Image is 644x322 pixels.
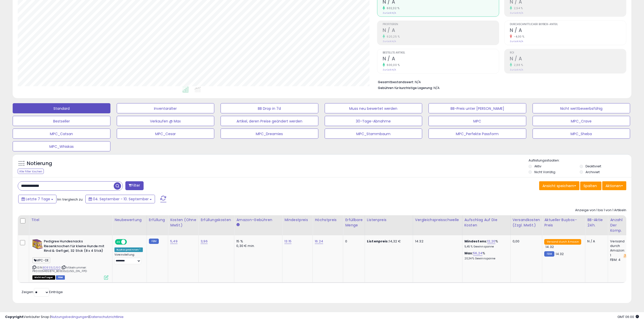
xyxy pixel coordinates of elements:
a: Nutzungsbedingungen [51,314,89,319]
font: Artikel, deren Preise geändert werden [237,119,302,124]
font: FBM [151,239,157,243]
font: Voreinstellung: [114,253,135,257]
font: Bestellte Artikel [383,51,405,55]
font: Neubewertung [114,217,142,222]
font: MPC_Dreamies [256,131,283,136]
font: Erfüllbare Menge [345,217,363,228]
button: 30-Tage-Abnahme [325,116,422,126]
font: Copyright [5,314,24,319]
font: AN [116,240,120,244]
button: MPC [428,116,526,126]
font: Auflistungsstaaten: [529,158,560,163]
font: Verkäufer Snap | [24,314,51,319]
font: 16.24 [315,239,323,244]
font: Nicht Vorrätig [534,170,555,174]
font: MPC_Sheba [571,131,592,136]
font: BB-Aktie 24h. [587,217,603,228]
font: Letzte 7 Tage [26,196,50,202]
font: Ansicht speichern [542,183,574,188]
font: 20,34 % Gewinnspanne [464,257,496,260]
font: Inventaralter [154,106,177,111]
font: 3,96 [201,239,208,244]
a: B0833J2J5G [43,265,61,270]
font: | [89,314,89,319]
font: Kosten (ohne MwSt.) [170,217,196,228]
font: Zurück: [383,40,392,43]
font: Anzeige von 1 bis 1 von 1 Artikeln [575,208,626,212]
button: MPC_Dreamies [221,129,318,139]
span: Alle Angebote, die derzeit nicht vorrätig und bei Amazon nicht zum Kauf verfügbar sind [32,275,55,280]
font: Zurück: [510,40,519,43]
font: % [495,239,498,244]
button: Ansicht speichern [539,181,579,190]
font: 15 % [236,239,243,244]
a: 3,96 [201,239,208,244]
font: 620,25 % [387,35,400,39]
font: | [61,265,62,270]
font: N/A [519,11,523,14]
font: MPC_Stammbaum [356,131,391,136]
font: Spalten [583,183,597,188]
button: Filter [125,181,143,190]
font: 14.32 [415,239,423,244]
font: N/A [392,68,396,71]
font: MPC-DE [36,258,49,262]
font: 0,30 € min. [236,243,255,248]
font: 5,49 [170,239,178,244]
font: Muss neu bewertet werden [349,106,397,111]
font: N/A [415,80,421,84]
a: 56,24 [473,251,482,256]
font: Anzahl der Komp. [610,217,622,233]
font: B0833J2J5G [43,265,61,270]
button: Verkaufen @ Max [117,116,214,126]
font: Versand durch Amazon [547,240,579,244]
font: Listenpreis [367,217,386,222]
font: 14,32 € [389,239,401,244]
font: 2,88 % [514,63,523,67]
font: Artikelnummer: PR0005465874_B0833J2J5G_0N_FPD [32,265,87,273]
font: N/A [519,40,523,43]
font: Vergleichspreisschwelle [415,217,459,222]
font: Versandkosten (zzgl. MwSt.) [513,217,540,228]
button: Standard [13,103,110,113]
button: BB-Preis unter [PERSON_NAME] [428,103,526,113]
button: Inventaralter [117,103,214,113]
font: Bestseller [53,119,70,124]
button: BB Drop in 7d [221,103,318,113]
font: N / A [587,239,595,244]
font: Verkaufen @ Max [150,119,181,124]
font: FBM: 4 [610,257,620,262]
font: Standard [53,106,70,111]
font: Mindestpreis [284,217,308,222]
font: ROI [510,51,514,55]
font: Listenpreis: [367,239,389,244]
font: 602,32 % [387,6,399,10]
font: Zurück: [510,68,519,71]
button: Letzte 7 Tage [18,195,56,203]
font: Einträge [49,290,63,294]
a: 12,20 [487,239,495,244]
button: Artikel, deren Preise geändert werden [221,116,318,126]
button: MPC_Catsan [13,129,110,139]
font: Zeigen: [22,290,34,294]
font: Aktueller Buybox-Preis [544,217,577,228]
font: Titel [31,217,39,222]
font: MPC [473,119,481,124]
font: Max: [464,251,473,256]
font: 0 [345,239,347,244]
font: Pedigree Hundesnacks Riesenknochen für kleine Hunde mit Rind & Geflgel, 32 Stck (8 x 4 Stck) [44,239,104,253]
button: MPC_Whiskas [13,141,110,151]
font: N / A [383,27,395,34]
font: Durchschnittlicher Buybox-Anteil [510,22,558,26]
font: BB-Preis unter [PERSON_NAME] [451,106,504,111]
font: MPC_Catsan [50,131,73,136]
font: 14.32 [545,244,554,249]
th: Der Prozentsatz, der zu den Kosten der Waren (COGS) hinzugefügt wird und den Rechner für Mindest-... [462,215,510,235]
font: FBM [547,252,552,256]
font: 12,20 [487,239,495,244]
button: MPC_Crave [533,116,630,126]
button: Bestseller [13,116,110,126]
a: 5,49 [170,239,178,244]
font: N/A [392,40,396,43]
